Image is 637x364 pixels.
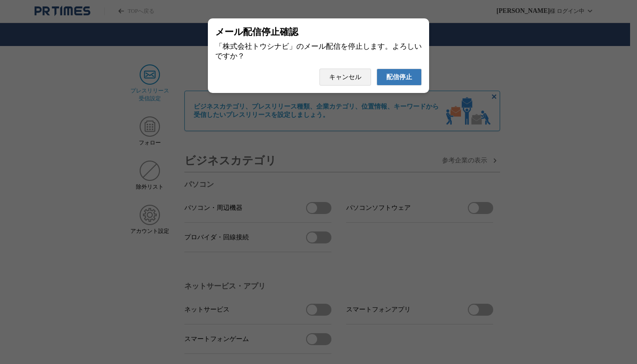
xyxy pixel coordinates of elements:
span: キャンセル [329,73,361,81]
button: キャンセル [319,69,371,86]
span: 配信停止 [386,73,412,81]
span: メール配信停止確認 [215,26,298,38]
div: 「株式会社トウシナビ」のメール配信を停止します。よろしいですか？ [215,42,422,61]
button: 配信停止 [377,69,422,86]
